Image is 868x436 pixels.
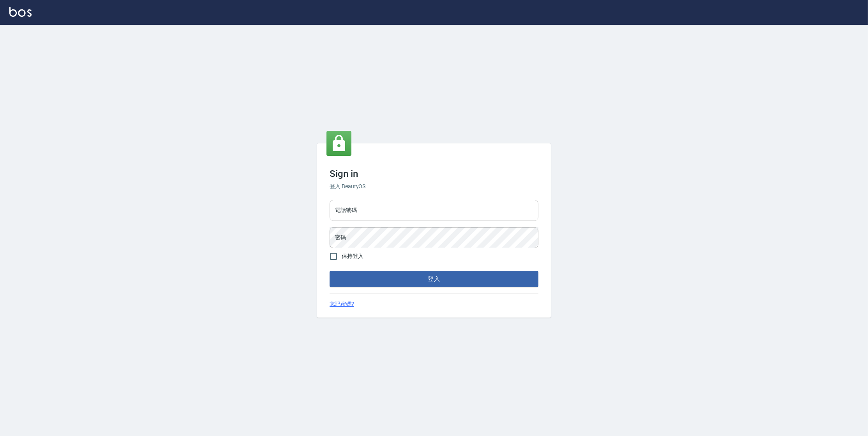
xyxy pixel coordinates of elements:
img: Logo [9,7,32,17]
span: 保持登入 [342,252,363,260]
h6: 登入 BeautyOS [330,182,538,191]
h3: Sign in [330,168,538,179]
button: 登入 [330,271,538,287]
a: 忘記密碼? [330,300,354,308]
